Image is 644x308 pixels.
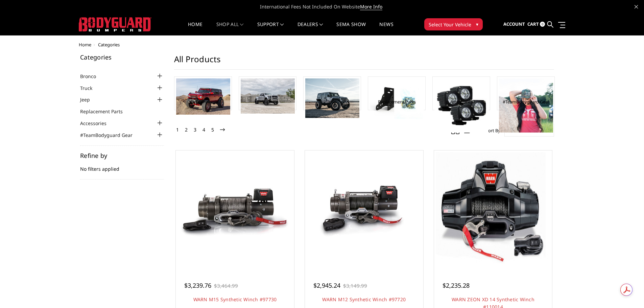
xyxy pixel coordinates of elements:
span: $3,239.76 [184,281,211,289]
a: Replacement Parts [378,99,416,105]
a: WARN M12 Synthetic Winch #97720 WARN M12 Synthetic Winch #97720 [307,152,422,267]
span: Select Your Vehicle [429,21,471,28]
span: $3,464.99 [214,282,238,289]
a: #TeamBodyguard Gear [503,99,549,105]
a: Accessories [450,99,473,105]
a: More Info [360,3,382,10]
span: Categories [98,42,120,48]
a: 4 [201,126,207,134]
a: Support [257,22,284,35]
h5: Refine by [80,152,164,159]
a: Bronco [80,73,104,80]
a: Dealers [297,22,323,35]
h1: All Products [174,54,554,70]
a: Cart 0 [527,15,545,33]
a: Truck [80,85,101,92]
div: No filters applied [80,152,164,180]
a: 5 [210,126,216,134]
span: $2,235.28 [443,281,470,289]
span: Cart [527,21,539,27]
span: Account [503,21,525,27]
label: Sort By: [482,125,501,136]
span: ▾ [476,21,478,28]
a: Jeep [328,99,336,105]
a: 1 [174,126,181,134]
a: Truck [262,99,273,105]
span: $2,945.24 [313,281,340,289]
a: WARN M12 Synthetic Winch #97720 [322,296,406,303]
a: WARN M15 Synthetic Winch #97730 WARN M15 Synthetic Winch #97730 [177,152,292,267]
img: BODYGUARD BUMPERS [79,17,151,31]
span: 0 [540,22,545,27]
a: Jeep [80,96,98,103]
a: WARN M15 Synthetic Winch #97730 [193,296,277,303]
span: $3,149.99 [343,282,367,289]
button: Select Your Vehicle [424,18,483,30]
a: Bronco [196,99,210,105]
a: 3 [192,126,198,134]
h5: Categories [80,54,164,60]
a: SEMA Show [336,22,366,35]
a: Home [79,42,91,48]
a: #TeamBodyguard Gear [80,132,141,139]
a: shop all [216,22,244,35]
a: Home [188,22,202,35]
a: Account [503,15,525,33]
img: WARN M15 Synthetic Winch #97730 [181,173,289,245]
a: 2 [183,126,189,134]
a: Replacement Parts [80,108,131,115]
a: News [379,22,393,35]
a: Accessories [80,120,115,127]
a: WARN ZEON XD 14 Synthetic Winch #110014 WARN ZEON XD 14 Synthetic Winch #110014 [436,152,551,267]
